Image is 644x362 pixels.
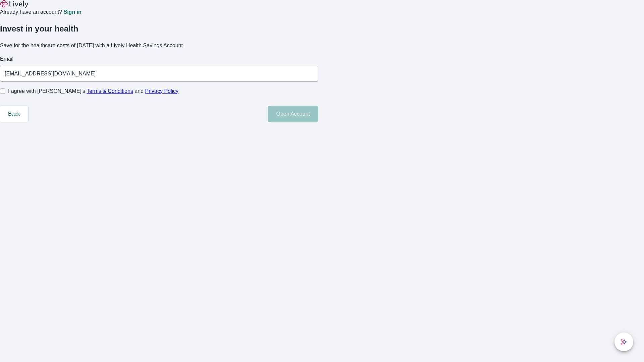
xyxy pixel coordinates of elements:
a: Sign in [63,9,81,15]
span: I agree with [PERSON_NAME]’s and [8,87,178,95]
a: Privacy Policy [145,88,179,94]
button: chat [614,333,633,351]
a: Terms & Conditions [87,88,133,94]
svg: Lively AI Assistant [621,339,627,345]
